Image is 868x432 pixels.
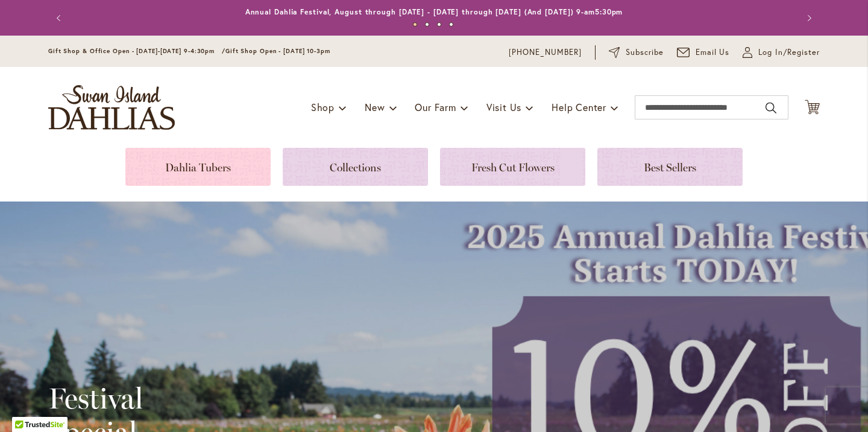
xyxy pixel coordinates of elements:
[48,85,175,130] a: store logo
[245,7,623,16] a: Annual Dahlia Festival, August through [DATE] - [DATE] through [DATE] (And [DATE]) 9-am5:30pm
[413,22,417,27] button: 1 of 4
[415,101,456,113] span: Our Farm
[365,101,385,113] span: New
[486,101,521,113] span: Visit Us
[437,22,441,27] button: 3 of 4
[626,46,664,59] span: Subscribe
[48,6,72,30] button: Previous
[48,47,225,55] span: Gift Shop & Office Open - [DATE]-[DATE] 9-4:30pm /
[311,101,335,113] span: Shop
[552,101,606,113] span: Help Center
[609,46,664,59] a: Subscribe
[449,22,453,27] button: 4 of 4
[743,46,820,59] a: Log In/Register
[677,46,730,59] a: Email Us
[796,6,820,30] button: Next
[758,46,820,59] span: Log In/Register
[509,46,582,59] a: [PHONE_NUMBER]
[425,22,429,27] button: 2 of 4
[696,46,730,59] span: Email Us
[225,47,330,55] span: Gift Shop Open - [DATE] 10-3pm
